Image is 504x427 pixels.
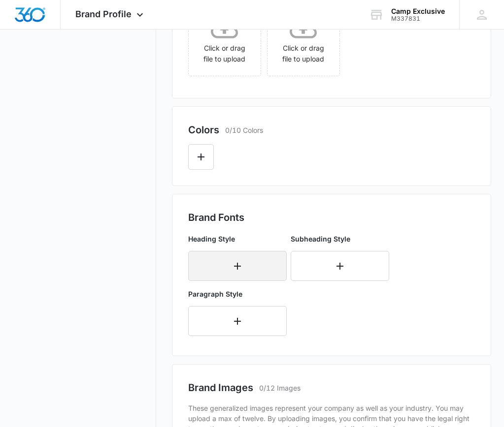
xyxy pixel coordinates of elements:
h2: Brand Images [188,380,253,395]
p: 0/12 Images [259,383,301,393]
span: Click or drag file to upload [268,4,339,76]
h2: Brand Fonts [188,210,475,225]
div: Click or drag file to upload [268,16,339,64]
div: Click or drag file to upload [189,16,261,64]
p: 0/10 Colors [225,125,263,135]
span: Brand Profile [75,9,132,19]
h2: Colors [188,122,219,137]
button: Edit Color [188,144,214,170]
p: Paragraph Style [188,289,287,299]
p: Subheading Style [291,234,389,244]
div: account id [391,15,445,22]
div: account name [391,7,445,15]
p: Heading Style [188,234,287,244]
span: Click or drag file to upload [189,4,261,76]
